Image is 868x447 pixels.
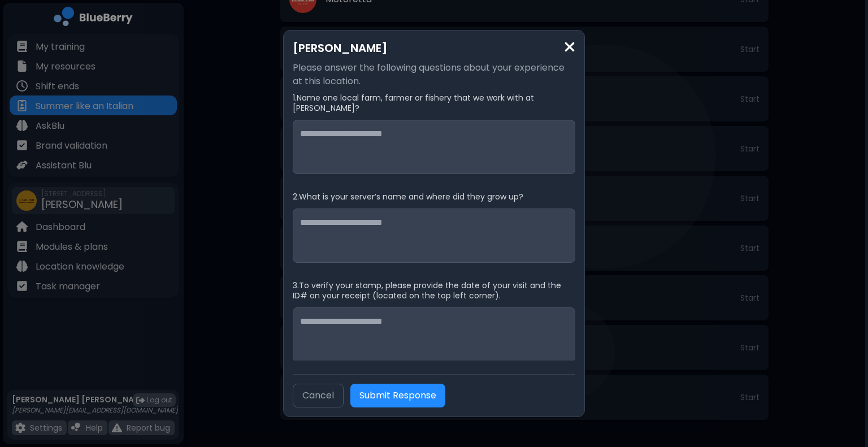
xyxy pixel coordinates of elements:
label: 1 . Name one local farm, farmer or fishery that we work with at [PERSON_NAME]? [293,93,575,113]
button: Cancel [293,384,344,407]
button: Submit Response [350,384,445,407]
img: close icon [564,40,575,55]
h2: [PERSON_NAME] [293,40,575,57]
label: 3 . To verify your stamp, please provide the date of your visit and the ID# on your receipt (loca... [293,280,575,301]
p: Please answer the following questions about your experience at this location. [293,61,575,88]
label: 2 . What is your server’s name and where did they grow up? [293,192,575,202]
